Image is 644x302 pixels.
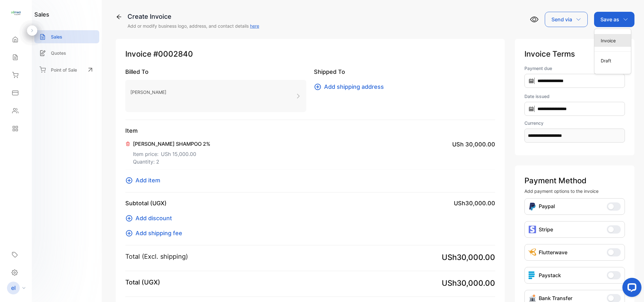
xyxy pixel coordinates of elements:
a: Quotes [34,46,99,60]
p: Save as [600,16,619,23]
p: Add payment options to the invoice [524,188,625,194]
h1: sales [34,10,49,19]
p: Total (UGX) [125,277,160,287]
span: USh30,000.00 [442,277,495,289]
p: Item price: [133,148,210,158]
div: Create Invoice [128,12,259,21]
p: [PERSON_NAME] [130,88,166,97]
p: Bank Transfer [539,294,572,302]
p: Total (Excl. shipping) [125,252,188,261]
p: Subtotal (UGX) [125,199,167,207]
img: icon [529,271,536,279]
button: Save as [594,12,634,27]
a: Sales [34,30,99,43]
img: icon [529,226,536,233]
iframe: LiveChat chat widget [617,275,644,302]
img: Icon [529,294,536,302]
p: Send via [551,16,572,23]
p: Paypal [539,202,555,211]
button: Add discount [125,214,176,222]
p: Billed To [125,67,306,76]
span: USh 30,000.00 [452,140,495,149]
span: Add item [135,176,160,185]
img: logo [11,8,21,18]
p: Flutterwave [539,249,567,256]
p: Point of Sale [51,67,77,73]
a: Point of Sale [34,63,99,77]
p: Stripe [539,226,553,233]
div: Draft [594,54,631,67]
div: Invoice [594,34,631,47]
span: Add shipping address [324,82,384,91]
p: Quotes [51,50,66,56]
button: Add item [125,176,164,185]
p: Invoice Terms [524,48,625,60]
button: Send via [545,12,588,27]
p: Add or modify business logo, address, and contact details [128,23,259,29]
p: Invoice [125,48,495,60]
p: el [11,284,16,292]
p: Sales [51,33,62,40]
p: Item [125,126,495,135]
img: Icon [529,202,536,211]
p: Quantity: 2 [133,158,210,165]
span: USh30,000.00 [454,199,495,207]
span: USh30,000.00 [442,252,495,263]
label: Date issued [524,93,625,100]
span: USh 15,000.00 [161,150,196,158]
p: [PERSON_NAME] SHAMPOO 2% [133,140,210,148]
span: Add shipping fee [135,229,182,237]
span: Add discount [135,214,172,222]
p: Paystack [539,271,561,279]
p: Shipped To [314,67,495,76]
label: Payment due [524,65,625,72]
label: Currency [524,120,625,126]
span: #0002840 [153,48,193,60]
button: Add shipping address [314,82,388,91]
button: Add shipping fee [125,229,186,237]
p: Payment Method [524,175,625,186]
img: Icon [529,249,536,256]
a: here [250,23,259,29]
